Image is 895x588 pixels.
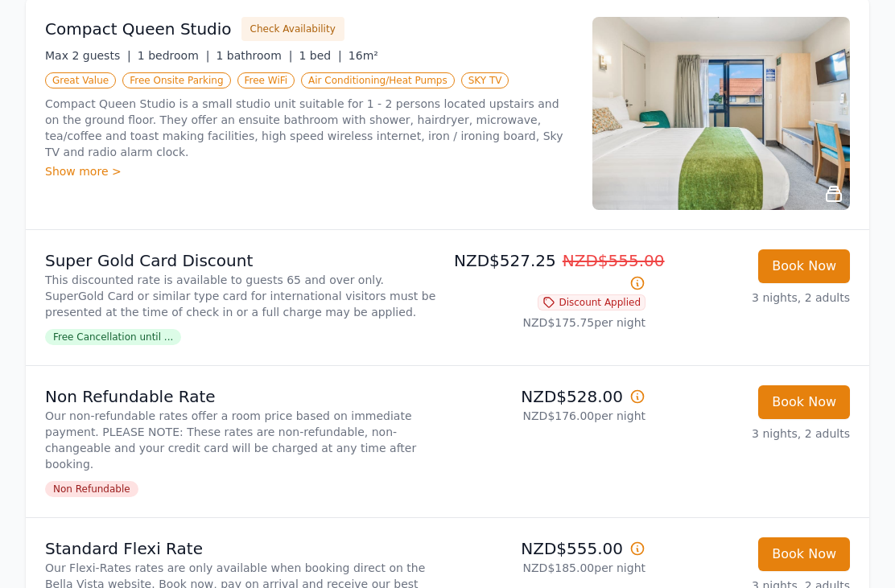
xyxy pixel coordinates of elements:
p: NZD$527.25 [454,249,645,294]
span: Free Cancellation until ... [45,329,181,345]
h3: Compact Queen Studio [45,18,232,40]
span: Free Onsite Parking [122,72,230,88]
button: Check Availability [241,17,344,41]
span: 1 bed | [299,49,341,62]
button: Book Now [758,385,850,419]
button: Book Now [758,537,850,571]
p: Super Gold Card Discount [45,249,441,272]
span: NZD$555.00 [563,251,665,270]
p: Non Refundable Rate [45,385,441,408]
span: Great Value [45,72,116,88]
p: NZD$555.00 [454,537,645,560]
p: NZD$175.75 per night [454,315,645,331]
p: Compact Queen Studio is a small studio unit suitable for 1 - 2 persons located upstairs and on th... [45,96,573,160]
span: SKY TV [461,72,509,88]
span: 16m² [349,49,378,62]
p: NZD$528.00 [454,385,645,408]
div: Show more > [45,163,573,179]
span: 1 bathroom | [216,49,292,62]
p: Our non-refundable rates offer a room price based on immediate payment. PLEASE NOTE: These rates ... [45,408,441,472]
p: This discounted rate is available to guests 65 and over only. SuperGold Card or similar type card... [45,272,441,320]
p: NZD$176.00 per night [454,408,645,424]
span: 1 bedroom | [138,49,210,62]
span: Discount Applied [538,294,645,310]
p: 3 nights, 2 adults [658,426,850,442]
p: NZD$185.00 per night [454,560,645,576]
span: Free WiFi [237,72,295,88]
span: Non Refundable [45,481,138,497]
span: Air Conditioning/Heat Pumps [301,72,455,88]
p: 3 nights, 2 adults [658,290,850,306]
button: Book Now [758,249,850,283]
p: Standard Flexi Rate [45,537,441,560]
span: Max 2 guests | [45,49,131,62]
